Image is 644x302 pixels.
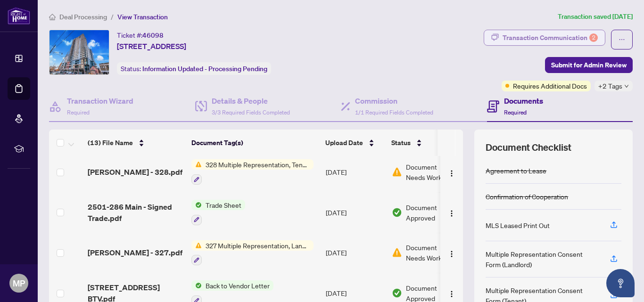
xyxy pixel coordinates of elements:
img: Status Icon [191,240,202,251]
span: 327 Multiple Representation, Landlord - Acknowledgement & Consent Disclosure [202,240,314,251]
div: Ticket #: [117,30,164,41]
span: [PERSON_NAME] - 327.pdf [88,247,182,258]
span: Required [504,109,527,116]
td: [DATE] [322,152,388,192]
span: Requires Additional Docs [513,81,587,91]
h4: Transaction Wizard [67,95,133,106]
img: Document Status [392,207,402,218]
div: MLS Leased Print Out [486,220,550,230]
span: Deal Processing [59,13,107,21]
span: [PERSON_NAME] - 328.pdf [88,166,182,178]
img: Status Icon [191,159,202,170]
span: Upload Date [325,138,363,148]
span: 1/1 Required Fields Completed [355,109,433,116]
img: Logo [448,210,455,217]
span: home [49,14,56,20]
button: Open asap [606,269,635,297]
div: Confirmation of Cooperation [486,191,568,202]
th: (13) File Name [84,130,188,156]
button: Logo [444,164,459,180]
span: [STREET_ADDRESS] [117,41,186,52]
span: Document Approved [406,202,464,223]
span: +2 Tags [598,81,622,91]
span: Back to Vendor Letter [202,280,273,291]
span: 46098 [142,31,164,40]
h4: Documents [504,95,543,106]
h4: Details & People [212,95,290,106]
span: 328 Multiple Representation, Tenant - Acknowledgement & Consent Disclosure [202,159,314,170]
div: Multiple Representation Consent Form (Landlord) [486,249,599,269]
div: Status: [117,62,271,75]
img: Logo [448,250,455,258]
div: Transaction Communication [503,30,598,45]
span: Status [391,138,411,148]
td: [DATE] [322,233,388,273]
span: Document Needs Work [406,162,455,182]
button: Submit for Admin Review [545,57,633,73]
img: Document Status [392,167,402,177]
td: [DATE] [322,192,388,233]
button: Logo [444,245,459,260]
button: Status Icon327 Multiple Representation, Landlord - Acknowledgement & Consent Disclosure [191,240,314,266]
button: Logo [444,286,459,301]
img: Status Icon [191,280,202,291]
img: Document Status [392,288,402,298]
img: IMG-E12283217_1.jpg [50,30,109,74]
span: View Transaction [117,13,168,21]
span: Submit for Admin Review [551,57,627,73]
span: (13) File Name [88,138,133,148]
div: Agreement to Lease [486,165,546,176]
button: Status Icon328 Multiple Representation, Tenant - Acknowledgement & Consent Disclosure [191,159,314,185]
button: Transaction Communication2 [484,30,605,46]
img: Logo [448,290,455,298]
h4: Commission [355,95,433,106]
span: 2501-286 Main - Signed Trade.pdf [88,201,184,224]
li: / [111,11,114,22]
article: Transaction saved [DATE] [558,11,633,22]
span: Trade Sheet [202,200,245,210]
span: MP [13,277,25,290]
span: Document Checklist [486,141,571,154]
img: Status Icon [191,200,202,210]
img: Document Status [392,247,402,258]
button: Status IconTrade Sheet [191,200,245,225]
img: Logo [448,170,455,177]
th: Upload Date [322,130,388,156]
button: Logo [444,205,459,220]
span: down [624,84,629,89]
img: logo [8,7,30,24]
span: 3/3 Required Fields Completed [212,109,290,116]
th: Document Tag(s) [188,130,322,156]
span: ellipsis [619,36,625,43]
span: Information Updated - Processing Pending [142,65,267,73]
span: Required [67,109,90,116]
div: 2 [589,33,598,42]
th: Status [388,130,468,156]
span: Document Needs Work [406,242,455,263]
